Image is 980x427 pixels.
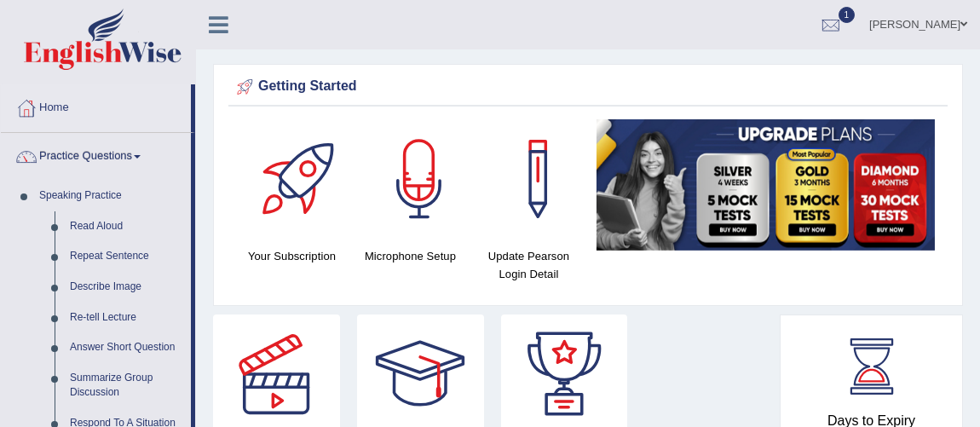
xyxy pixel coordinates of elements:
a: Repeat Sentence [62,241,191,272]
span: 1 [839,7,856,23]
h4: Microphone Setup [360,247,461,265]
h4: Your Subscription [241,247,343,265]
a: Summarize Group Discussion [62,363,191,408]
div: Getting Started [233,74,943,100]
a: Practice Questions [1,133,191,176]
img: small5.jpg [597,119,935,251]
h4: Update Pearson Login Detail [478,247,579,283]
a: Re-tell Lecture [62,303,191,333]
a: Read Aloud [62,211,191,242]
a: Speaking Practice [32,181,191,211]
a: Answer Short Question [62,332,191,363]
a: Home [1,84,191,127]
a: Describe Image [62,272,191,303]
